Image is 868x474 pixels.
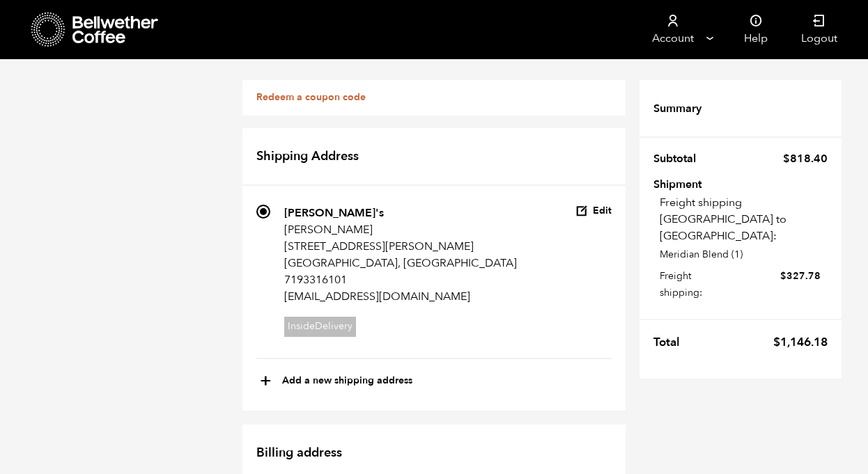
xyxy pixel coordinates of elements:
[284,255,517,271] p: [GEOGRAPHIC_DATA], [GEOGRAPHIC_DATA]
[284,205,384,221] strong: [PERSON_NAME]'s
[284,288,517,305] p: [EMAIL_ADDRESS][DOMAIN_NAME]
[242,128,626,187] h2: Shipping Address
[284,317,356,337] span: InsideDelivery
[260,370,272,393] span: +
[284,221,517,238] p: [PERSON_NAME]
[783,151,790,166] span: $
[653,327,688,358] th: Total
[653,179,734,188] th: Shipment
[575,205,612,218] button: Edit
[260,370,412,393] button: +Add a new shipping address
[256,90,366,104] a: Redeem a coupon code
[653,144,704,173] th: Subtotal
[284,271,517,288] p: 7193316101
[284,238,517,255] p: [STREET_ADDRESS][PERSON_NAME]
[660,247,828,262] p: Meridian Blend (1)
[780,269,786,283] span: $
[773,334,780,350] span: $
[256,205,270,219] input: [PERSON_NAME]'s [PERSON_NAME] [STREET_ADDRESS][PERSON_NAME] [GEOGRAPHIC_DATA], [GEOGRAPHIC_DATA] ...
[780,269,821,283] bdi: 327.78
[653,94,710,123] th: Summary
[660,267,821,301] label: Freight shipping:
[660,194,828,244] p: Freight shipping [GEOGRAPHIC_DATA] to [GEOGRAPHIC_DATA]:
[773,334,828,350] bdi: 1,146.18
[783,151,828,166] bdi: 818.40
